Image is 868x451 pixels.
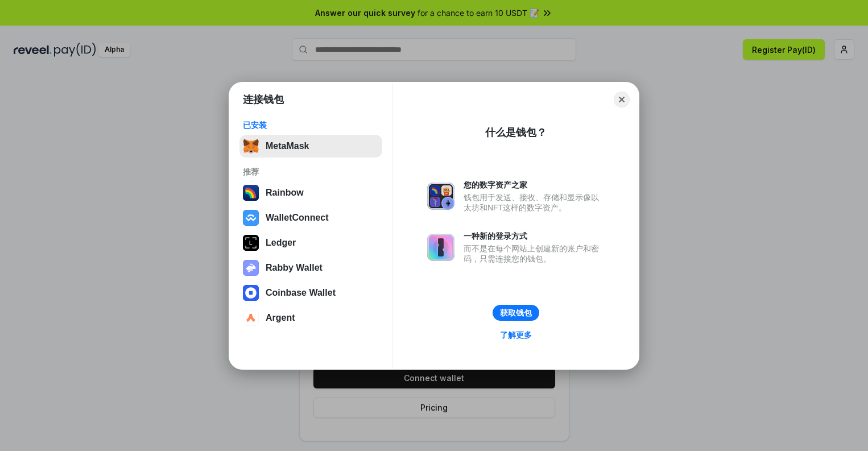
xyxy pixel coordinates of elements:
div: 已安装 [243,120,379,130]
div: 什么是钱包？ [485,126,547,139]
div: 一种新的登录方式 [464,231,605,241]
img: svg+xml,%3Csvg%20width%3D%2228%22%20height%3D%2228%22%20viewBox%3D%220%200%2028%2028%22%20fill%3D... [243,210,259,226]
button: Rabby Wallet [239,256,382,279]
button: Argent [239,307,382,329]
div: MetaMask [266,141,309,151]
div: Rainbow [266,188,304,198]
div: Coinbase Wallet [266,288,336,298]
div: Ledger [266,238,296,248]
div: 钱包用于发送、接收、存储和显示像以太坊和NFT这样的数字资产。 [464,192,605,213]
button: Coinbase Wallet [239,282,382,304]
div: 推荐 [243,167,379,177]
img: svg+xml,%3Csvg%20xmlns%3D%22http%3A%2F%2Fwww.w3.org%2F2000%2Fsvg%22%20fill%3D%22none%22%20viewBox... [427,234,454,261]
button: Rainbow [239,181,382,204]
h1: 连接钱包 [243,93,284,106]
div: 了解更多 [500,330,532,340]
img: svg+xml,%3Csvg%20xmlns%3D%22http%3A%2F%2Fwww.w3.org%2F2000%2Fsvg%22%20fill%3D%22none%22%20viewBox... [427,183,454,210]
img: svg+xml,%3Csvg%20fill%3D%22none%22%20height%3D%2233%22%20viewBox%3D%220%200%2035%2033%22%20width%... [243,138,259,154]
div: 而不是在每个网站上创建新的账户和密码，只需连接您的钱包。 [464,243,605,264]
div: WalletConnect [266,213,329,223]
button: 获取钱包 [493,305,539,321]
div: 您的数字资产之家 [464,180,605,190]
button: MetaMask [239,135,382,158]
button: WalletConnect [239,206,382,229]
img: svg+xml,%3Csvg%20xmlns%3D%22http%3A%2F%2Fwww.w3.org%2F2000%2Fsvg%22%20width%3D%2228%22%20height%3... [243,235,259,251]
img: svg+xml,%3Csvg%20xmlns%3D%22http%3A%2F%2Fwww.w3.org%2F2000%2Fsvg%22%20fill%3D%22none%22%20viewBox... [243,260,259,276]
img: svg+xml,%3Csvg%20width%3D%2228%22%20height%3D%2228%22%20viewBox%3D%220%200%2028%2028%22%20fill%3D... [243,285,259,301]
div: Rabby Wallet [266,263,323,273]
div: 获取钱包 [500,308,532,318]
img: svg+xml,%3Csvg%20width%3D%2228%22%20height%3D%2228%22%20viewBox%3D%220%200%2028%2028%22%20fill%3D... [243,310,259,326]
div: Argent [266,313,295,323]
img: svg+xml,%3Csvg%20width%3D%22120%22%20height%3D%22120%22%20viewBox%3D%220%200%20120%20120%22%20fil... [243,185,259,201]
button: Close [614,92,630,107]
a: 了解更多 [493,328,539,342]
button: Ledger [239,231,382,254]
